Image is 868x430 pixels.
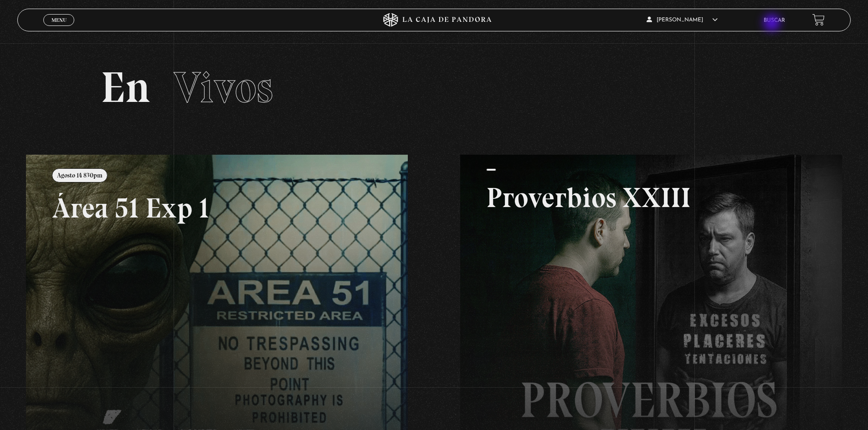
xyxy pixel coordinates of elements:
span: Cerrar [48,25,70,31]
span: [PERSON_NAME] [647,17,718,23]
a: View your shopping cart [812,14,825,26]
span: Vivos [174,61,273,113]
span: Menu [51,17,67,23]
a: Buscar [764,18,785,23]
h2: En [101,66,767,109]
